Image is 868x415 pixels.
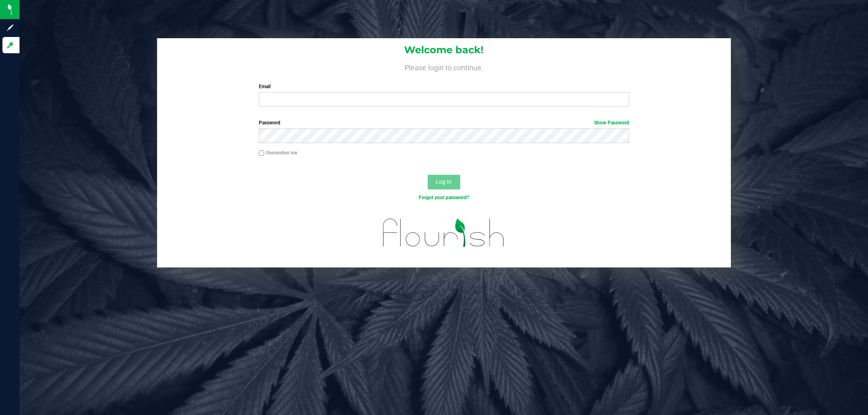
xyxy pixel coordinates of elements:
[6,24,14,32] inline-svg: Sign up
[436,178,452,185] span: Log In
[157,62,731,72] h4: Please login to continue.
[259,83,629,90] label: Email
[594,120,629,126] a: Show Password
[372,210,516,256] img: flourish_logo.svg
[419,195,469,200] a: Forgot your password?
[259,149,297,156] label: Remember me
[259,150,265,156] input: Remember me
[428,175,460,189] button: Log In
[157,45,731,55] h1: Welcome back!
[6,41,14,49] inline-svg: Log in
[259,120,280,126] span: Password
